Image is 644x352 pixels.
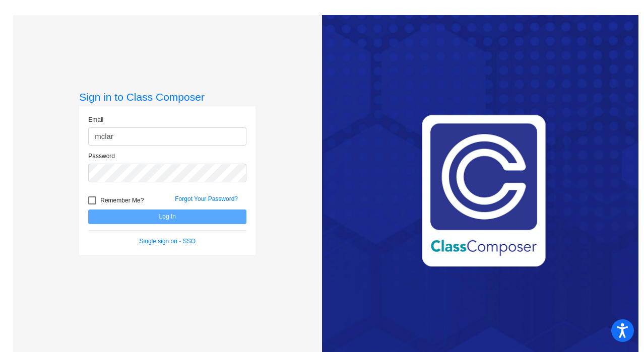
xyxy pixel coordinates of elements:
label: Email [88,115,103,124]
a: Forgot Your Password? [175,195,238,202]
a: Single sign on - SSO [140,238,196,245]
span: Remember Me? [100,194,144,206]
button: Log In [88,209,246,224]
label: Password [88,152,115,161]
h3: Sign in to Class Composer [79,91,255,103]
